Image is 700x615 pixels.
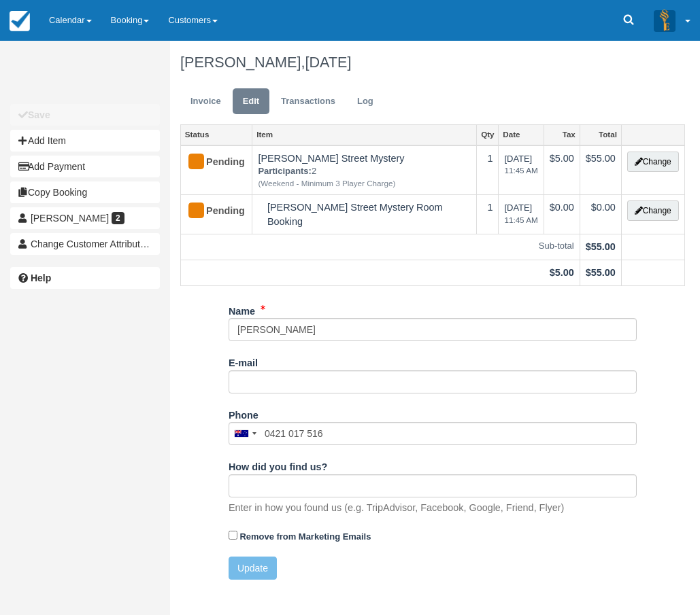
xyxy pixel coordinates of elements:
td: 1 [477,195,499,234]
img: checkfront-main-nav-mini-logo.png [10,11,30,31]
a: Tax [544,125,580,144]
label: Name [229,300,255,319]
a: Log [347,88,384,115]
td: $0.00 [580,195,621,234]
a: Help [10,267,160,289]
a: Transactions [271,88,346,115]
a: Edit [233,88,269,115]
span: [DATE] [504,203,537,226]
td: 1 [477,145,499,195]
em: (Weekend - Minimum 3 Player Charge) [258,178,471,190]
label: Phone [229,404,259,423]
button: Update [229,557,277,580]
strong: $5.00 [550,267,574,278]
td: $5.00 [544,145,580,195]
label: E-mail [229,351,258,370]
h1: [PERSON_NAME], [180,54,685,71]
a: Status [181,125,252,144]
a: [PERSON_NAME] 2 [10,207,160,229]
button: Add Item [10,130,160,152]
td: $55.00 [580,145,621,195]
em: 11:45 AM [504,165,537,177]
input: Remove from Marketing Emails [229,531,237,540]
a: Qty [477,125,498,144]
button: Change Customer Attribution [10,233,160,255]
a: Item [252,125,476,144]
span: [DATE] [305,54,351,71]
img: A3 [654,10,676,31]
b: Help [31,273,51,283]
td: $0.00 [544,195,580,234]
button: Save [10,104,160,126]
em: 11:45 AM [504,215,537,226]
button: Change [627,152,679,172]
td: [PERSON_NAME] Street Mystery [252,145,477,195]
span: [PERSON_NAME] [31,213,109,224]
strong: $55.00 [586,241,616,252]
button: Change [627,200,679,221]
td: [PERSON_NAME] Street Mystery Room Booking [252,195,477,234]
strong: Remove from Marketing Emails [239,531,371,542]
a: Total [580,125,621,144]
span: 2 [112,212,124,224]
div: Pending [186,152,235,173]
a: Invoice [180,88,231,115]
div: Australia: +61 [229,423,261,444]
em: Sub-total [186,240,574,253]
a: Date [499,125,543,144]
strong: $55.00 [586,267,616,278]
span: Change Customer Attribution [31,239,153,249]
span: [DATE] [504,154,537,177]
b: Save [28,109,50,120]
strong: Participants [258,166,311,176]
button: Copy Booking [10,181,160,203]
label: How did you find us? [229,455,328,474]
em: 2 [258,165,471,189]
button: Add Payment [10,156,160,177]
div: Pending [186,200,235,222]
p: Enter in how you found us (e.g. TripAdvisor, Facebook, Google, Friend, Flyer) [229,501,565,515]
